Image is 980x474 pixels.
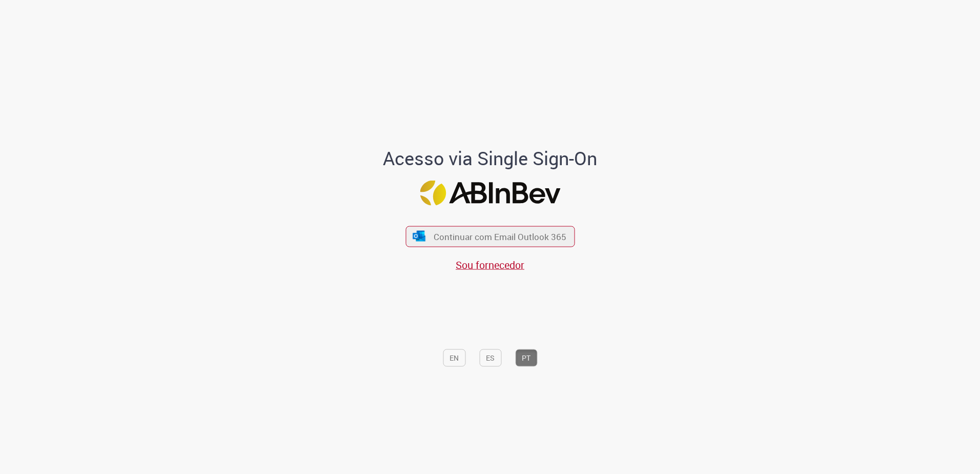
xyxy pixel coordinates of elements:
button: ícone Azure/Microsoft 360 Continuar com Email Outlook 365 [405,226,575,247]
a: Sou fornecedor [456,258,524,272]
h1: Acesso via Single Sign-On [348,148,632,168]
button: ES [479,349,501,366]
img: ícone Azure/Microsoft 360 [412,231,426,242]
span: Continuar com Email Outlook 365 [434,230,566,242]
img: Logo ABInBev [420,181,560,206]
button: EN [443,349,465,366]
button: PT [515,349,537,366]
